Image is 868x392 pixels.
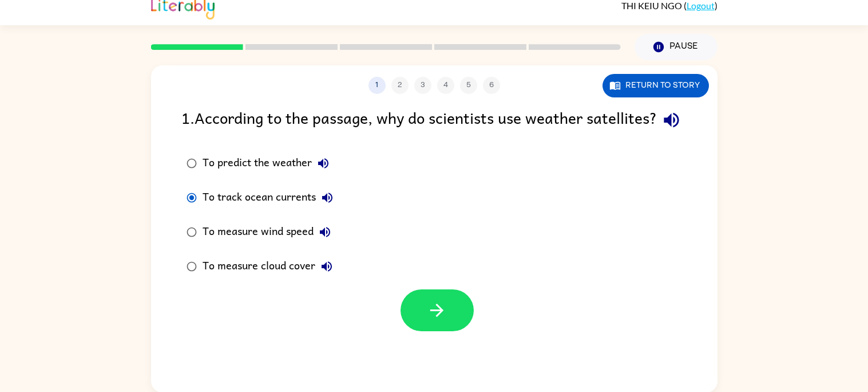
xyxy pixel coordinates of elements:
button: To predict the weather [312,152,335,175]
button: 1 [368,77,386,94]
button: Pause [635,34,718,60]
button: To measure wind speed [314,221,336,244]
button: To track ocean currents [316,186,339,209]
button: To measure cloud cover [315,255,338,278]
div: To predict the weather [203,152,335,175]
div: To measure wind speed [203,221,336,244]
button: Return to story [603,74,709,97]
div: To measure cloud cover [203,255,338,278]
div: 1 . According to the passage, why do scientists use weather satellites? [181,105,687,135]
div: To track ocean currents [203,186,339,209]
